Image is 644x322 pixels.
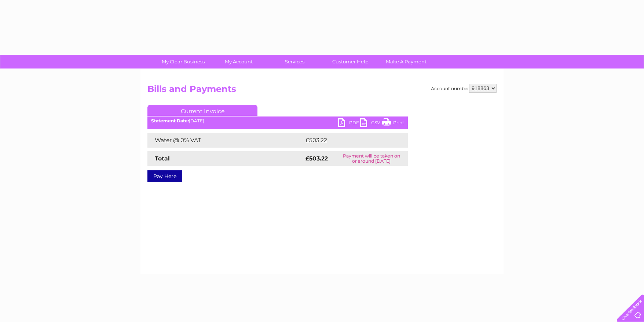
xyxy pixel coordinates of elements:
strong: Total [155,155,170,162]
td: £503.22 [304,133,395,148]
a: Services [264,55,325,69]
a: Print [382,118,404,129]
a: Pay Here [147,170,182,182]
b: Statement Date: [151,118,189,123]
a: Current Invoice [147,105,257,116]
td: Water @ 0% VAT [147,133,304,148]
h2: Bills and Payments [147,84,497,98]
a: CSV [360,118,382,129]
a: Make A Payment [376,55,436,69]
div: [DATE] [147,118,408,123]
a: Customer Help [320,55,381,69]
strong: £503.22 [305,155,328,162]
div: Account number [431,84,497,93]
a: My Clear Business [153,55,213,69]
td: Payment will be taken on or around [DATE] [335,151,408,166]
a: PDF [338,118,360,129]
a: My Account [209,55,269,69]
